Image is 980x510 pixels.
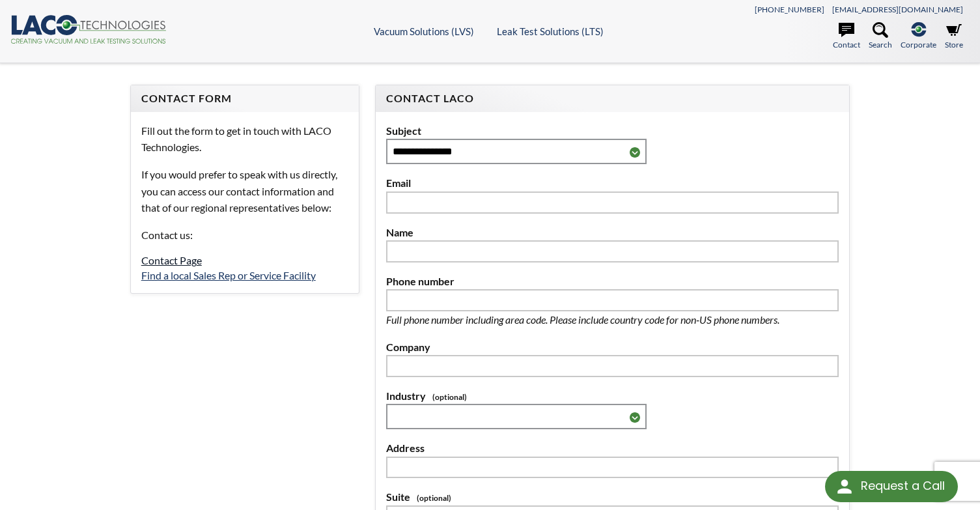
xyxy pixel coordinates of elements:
[386,489,839,505] label: Suite
[869,22,892,51] a: Search
[945,22,963,51] a: Store
[141,269,316,281] a: Find a local Sales Rep or Service Facility
[141,166,348,216] p: If you would prefer to speak with us directly, you can access our contact information and that of...
[141,254,202,266] a: Contact Page
[755,5,824,14] a: [PHONE_NUMBER]
[141,122,348,156] p: Fill out the form to get in touch with LACO Technologies.
[141,92,348,106] h4: Contact Form
[386,311,822,328] p: Full phone number including area code. Please include country code for non-US phone numbers.
[901,38,936,51] span: Corporate
[833,22,860,51] a: Contact
[141,227,348,244] p: Contact us:
[861,471,945,501] div: Request a Call
[386,388,839,404] label: Industry
[386,224,839,241] label: Name
[386,440,839,457] label: Address
[832,5,963,14] a: [EMAIL_ADDRESS][DOMAIN_NAME]
[386,175,839,191] label: Email
[386,122,839,139] label: Subject
[386,92,839,106] h4: Contact LACO
[825,471,958,502] div: Request a Call
[386,339,839,356] label: Company
[497,25,604,37] a: Leak Test Solutions (LTS)
[834,476,855,497] img: round button
[386,273,839,290] label: Phone number
[374,25,474,37] a: Vacuum Solutions (LVS)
